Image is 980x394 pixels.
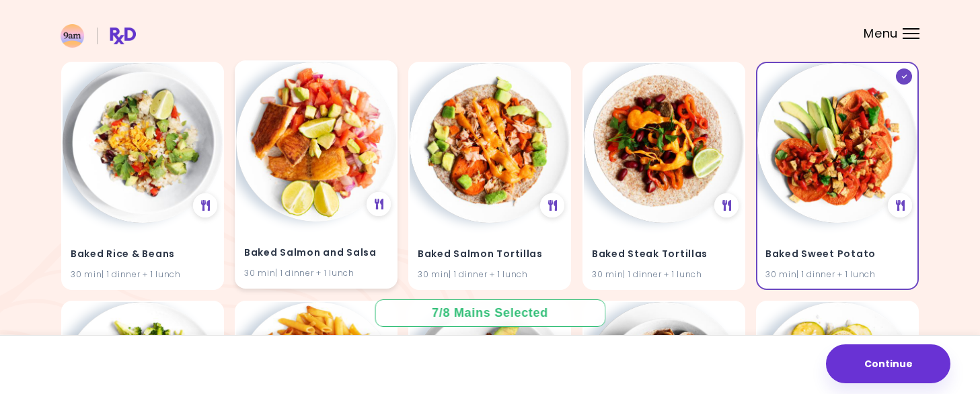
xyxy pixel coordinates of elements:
div: See Meal Plan [714,194,739,218]
div: 30 min | 1 dinner + 1 lunch [418,268,562,281]
div: 7 / 8 Mains Selected [422,305,558,322]
h4: Baked Sweet Potato [765,244,909,265]
div: See Meal Plan [193,194,217,218]
div: 30 min | 1 dinner + 1 lunch [765,268,909,281]
div: 30 min | 1 dinner + 1 lunch [244,266,388,279]
div: 30 min | 1 dinner + 1 lunch [592,268,736,281]
h4: Baked Salmon and Salsa [244,242,388,264]
div: 30 min | 1 dinner + 1 lunch [71,268,215,281]
div: See Meal Plan [541,194,565,218]
h4: Baked Salmon Tortillas [418,244,562,265]
span: Menu [864,28,898,40]
h4: Baked Steak Tortillas [592,244,736,265]
button: Continue [826,344,950,383]
h4: Baked Rice & Beans [71,244,215,265]
div: See Meal Plan [367,193,391,217]
img: RxDiet [61,24,136,48]
div: See Meal Plan [888,194,912,218]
